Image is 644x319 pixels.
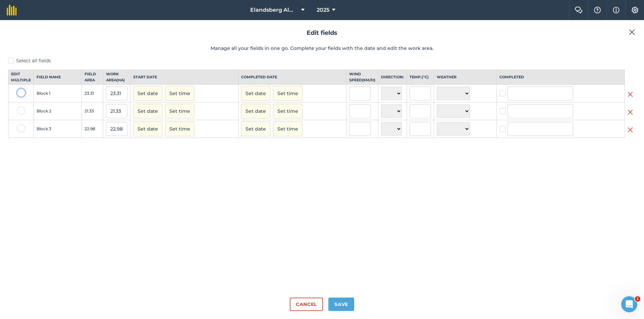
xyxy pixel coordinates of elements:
[250,6,299,14] span: Elandsberg Almonds
[273,122,303,136] button: Set time
[629,28,635,36] img: svg+xml;base64,PHN2ZyB4bWxucz0iaHR0cDovL3d3dy53My5vcmcvMjAwMC9zdmciIHdpZHRoPSIyMiIgaGVpZ2h0PSIzMC...
[328,298,354,311] button: Save
[82,70,103,85] th: Field Area
[130,70,238,85] th: Start date
[407,70,434,85] th: Temp. ( ° C )
[378,70,407,85] th: Direction:
[241,122,270,136] button: Set date
[273,104,303,118] button: Set time
[82,102,103,120] td: 21.33
[317,6,329,14] span: 2025
[290,298,323,311] button: Cancel
[34,120,82,138] td: Block 3
[593,7,601,13] img: A question mark icon
[346,70,378,85] th: Wind speed ( km/h )
[8,28,636,38] h2: Edit fields
[8,45,636,52] p: Manage all your fields in one go. Complete your fields with the date and edit the work area.
[165,104,195,118] button: Set time
[273,86,303,101] button: Set time
[103,70,130,85] th: Work area ( Ha )
[575,7,583,13] img: Two speech bubbles overlapping with the left bubble in the forefront
[628,108,633,116] img: svg+xml;base64,PHN2ZyB4bWxucz0iaHR0cDovL3d3dy53My5vcmcvMjAwMC9zdmciIHdpZHRoPSIyMiIgaGVpZ2h0PSIzMC...
[34,102,82,120] td: Block 2
[241,104,270,118] button: Set date
[238,70,346,85] th: Completed date
[434,70,497,85] th: Weather
[82,85,103,102] td: 23.31
[8,70,34,85] th: Edit multiple
[497,70,625,85] th: Completed
[628,126,633,134] img: svg+xml;base64,PHN2ZyB4bWxucz0iaHR0cDovL3d3dy53My5vcmcvMjAwMC9zdmciIHdpZHRoPSIyMiIgaGVpZ2h0PSIzMC...
[631,7,639,13] img: A cog icon
[613,6,620,14] img: svg+xml;base64,PHN2ZyB4bWxucz0iaHR0cDovL3d3dy53My5vcmcvMjAwMC9zdmciIHdpZHRoPSIxNyIgaGVpZ2h0PSIxNy...
[8,57,636,64] label: Select all fields
[621,296,637,312] iframe: Intercom live chat
[34,70,82,85] th: Field name
[165,86,195,101] button: Set time
[133,122,162,136] button: Set date
[241,86,270,101] button: Set date
[133,86,162,101] button: Set date
[165,122,195,136] button: Set time
[7,5,17,15] img: fieldmargin Logo
[133,104,162,118] button: Set date
[34,85,82,102] td: Block 1
[635,296,640,302] span: 1
[82,120,103,138] td: 22.98
[628,90,633,98] img: svg+xml;base64,PHN2ZyB4bWxucz0iaHR0cDovL3d3dy53My5vcmcvMjAwMC9zdmciIHdpZHRoPSIyMiIgaGVpZ2h0PSIzMC...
